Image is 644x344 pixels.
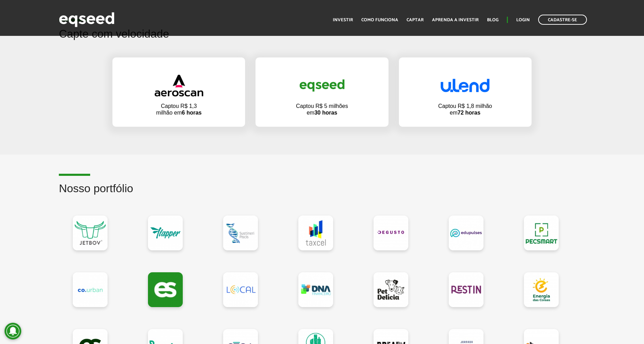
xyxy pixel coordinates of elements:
a: Restin [449,272,484,307]
a: JetBov [73,216,108,250]
h2: Nosso portfólio [59,182,585,205]
img: captar-velocidade-eqseed.png [298,74,346,97]
p: Captou R$ 5 milhões em [296,103,348,116]
a: Energia das Coisas [524,272,559,307]
p: Captou R$ 1,8 milhão em [437,103,493,116]
strong: 6 horas [182,110,202,116]
a: Sustineri Piscis [223,216,258,250]
a: Pet Delícia [374,272,408,307]
a: Testando Contrato [148,272,183,307]
a: Pecsmart [524,216,559,250]
p: Captou R$ 1,3 milhão em [153,103,205,116]
strong: 30 horas [314,110,337,116]
strong: 72 horas [457,110,480,116]
h2: Capte com velocidade [59,28,585,50]
a: Degusto Brands [374,216,408,250]
img: EqSeed [59,10,115,29]
a: Co.Urban [73,272,108,307]
a: Login [516,18,530,22]
a: Flapper [148,216,183,250]
a: Taxcel [298,216,333,250]
img: captar-velocidade-aeroscan.png [155,75,203,96]
a: Investir [333,18,353,22]
a: Loocal [223,272,258,307]
a: DNA Financeiro [298,272,333,307]
a: Cadastre-se [538,15,587,25]
a: Como funciona [361,18,398,22]
a: Edupulses [449,216,484,250]
a: Aprenda a investir [432,18,479,22]
img: captar-velocidade-ulend.png [441,79,489,92]
a: Captar [407,18,424,22]
a: Blog [487,18,498,22]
